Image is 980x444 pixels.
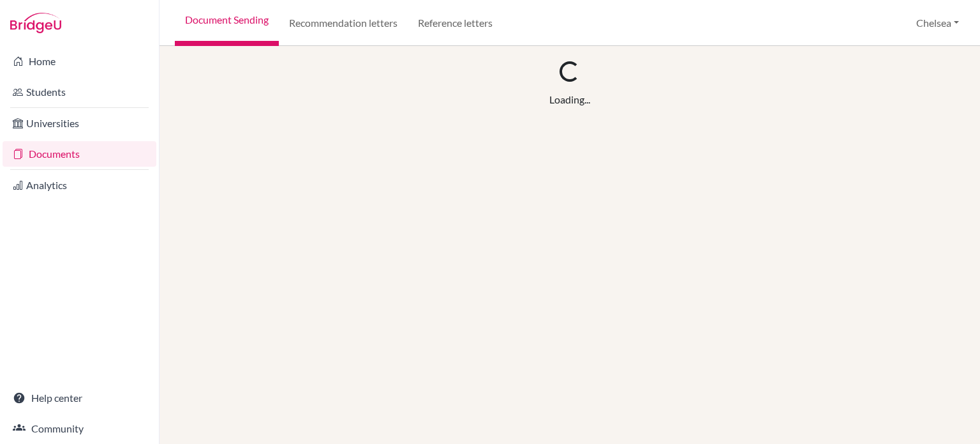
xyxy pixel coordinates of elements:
a: Documents [3,141,156,167]
img: Bridge-U [10,13,61,33]
a: Students [3,79,156,105]
button: Chelsea [910,11,965,35]
div: Loading... [549,92,590,107]
a: Community [3,416,156,441]
a: Analytics [3,172,156,198]
a: Universities [3,111,156,136]
a: Help center [3,385,156,411]
a: Home [3,49,156,74]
